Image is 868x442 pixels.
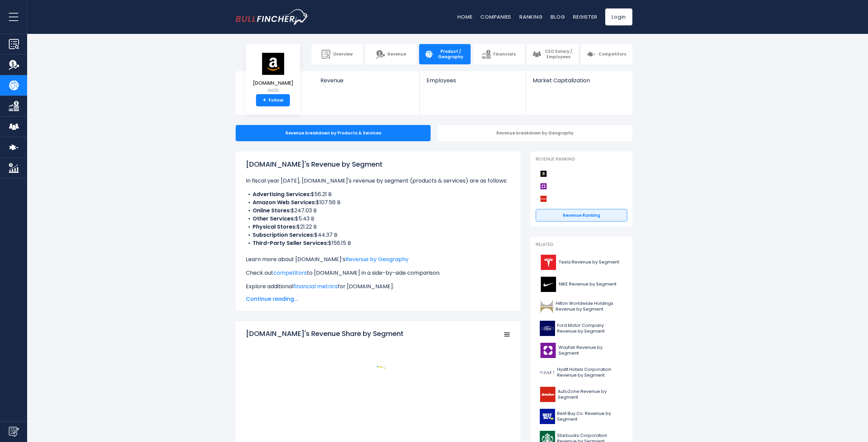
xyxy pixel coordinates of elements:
[253,52,294,94] a: [DOMAIN_NAME] AMZN
[539,194,548,203] img: AutoZone competitors logo
[253,80,293,86] span: [DOMAIN_NAME]
[557,323,623,334] span: Ford Motor Company Revenue by Segment
[551,13,565,20] a: Blog
[246,282,510,291] p: Explore additional for [DOMAIN_NAME].
[559,259,619,265] span: Tesla Revenue by Segment
[536,297,627,316] a: Hilton Worldwide Holdings Revenue by Segment
[557,367,623,378] span: Hyatt Hotels Corporation Revenue by Segment
[436,49,465,59] span: Product / Geography
[293,282,338,290] a: financial metrics
[312,44,363,64] a: Overview
[536,156,627,162] p: Revenue Ranking
[493,51,516,57] span: Financials
[536,242,627,248] p: Related
[256,94,290,106] a: +Follow
[246,198,510,207] li: $107.56 B
[526,71,632,95] a: Market Capitalization
[253,190,311,198] b: Advertising Services:
[246,215,510,223] li: $5.43 B
[540,387,556,402] img: AZO logo
[558,389,623,400] span: AutoZone Revenue by Segment
[253,198,316,206] b: Amazon Web Services:
[533,77,625,84] span: Market Capitalization
[246,239,510,247] li: $156.15 B
[536,275,627,294] a: NIKE Revenue by Segment
[246,231,510,239] li: $44.37 B
[540,321,555,336] img: F logo
[556,301,623,312] span: Hilton Worldwide Holdings Revenue by Segment
[540,299,554,314] img: HLT logo
[320,77,413,84] span: Revenue
[544,49,573,59] span: CEO Salary / Employees
[253,207,291,214] b: Online Stores:
[437,125,632,141] div: Revenue breakdown by Geography
[527,44,578,64] a: CEO Salary / Employees
[246,329,403,338] tspan: [DOMAIN_NAME]'s Revenue Share by Segment
[246,190,510,198] li: $56.21 B
[536,363,627,382] a: Hyatt Hotels Corporation Revenue by Segment
[314,71,420,95] a: Revenue
[263,97,266,103] strong: +
[246,255,510,264] p: Learn more about [DOMAIN_NAME]’s
[388,51,406,57] span: Revenue
[246,223,510,231] li: $21.22 B
[246,177,510,185] p: In fiscal year [DATE], [DOMAIN_NAME]'s revenue by segment (products & services) are as follows:
[559,281,616,287] span: NIKE Revenue by Segment
[236,125,431,141] div: Revenue breakdown by Products & Services
[540,255,557,270] img: TSLA logo
[457,13,472,20] a: Home
[540,409,555,424] img: BBY logo
[420,71,525,95] a: Employees
[519,13,542,20] a: Ranking
[605,8,632,25] a: Login
[246,295,510,303] span: Continue reading...
[540,277,557,292] img: NKE logo
[236,9,309,25] a: Go to homepage
[540,343,556,358] img: W logo
[253,231,314,239] b: Subscription Services:
[246,207,510,215] li: $247.03 B
[536,209,627,222] a: Revenue Ranking
[253,87,293,93] small: AMZN
[253,239,328,247] b: Third-Party Seller Services:
[557,411,623,422] span: Best Buy Co. Revenue by Segment
[273,269,307,277] a: competitors
[540,365,555,380] img: H logo
[598,51,626,57] span: Competitors
[536,341,627,360] a: Wayfair Revenue by Segment
[246,269,510,277] p: Check out to [DOMAIN_NAME] in a side-by-side comparison.
[419,44,471,64] a: Product / Geography
[480,13,511,20] a: Companies
[539,169,548,178] img: Amazon.com competitors logo
[253,223,297,231] b: Physical Stores:
[253,215,295,223] b: Other Services:
[536,385,627,404] a: AutoZone Revenue by Segment
[346,255,409,263] a: Revenue by Geography
[333,51,353,57] span: Overview
[536,253,627,272] a: Tesla Revenue by Segment
[473,44,525,64] a: Financials
[365,44,417,64] a: Revenue
[536,319,627,338] a: Ford Motor Company Revenue by Segment
[539,182,548,191] img: Wayfair competitors logo
[573,13,597,20] a: Register
[581,44,632,64] a: Competitors
[558,345,623,356] span: Wayfair Revenue by Segment
[427,77,518,84] span: Employees
[246,159,510,169] h1: [DOMAIN_NAME]'s Revenue by Segment
[236,9,309,25] img: bullfincher logo
[536,407,627,426] a: Best Buy Co. Revenue by Segment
